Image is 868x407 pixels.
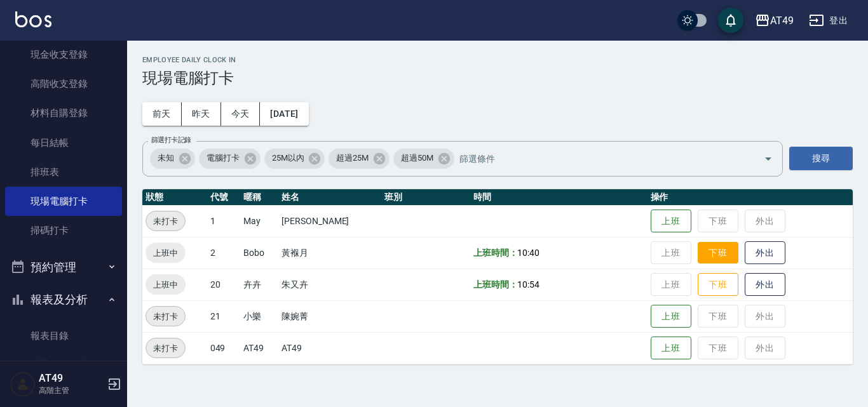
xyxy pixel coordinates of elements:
[651,305,691,328] button: 上班
[278,189,381,206] th: 姓名
[150,152,182,164] span: 未知
[199,152,247,164] span: 電腦打卡
[758,149,778,169] button: Open
[745,241,785,265] button: 外出
[240,205,278,237] td: May
[393,149,454,169] div: 超過50M
[651,337,691,360] button: 上班
[278,269,381,300] td: 朱又卉
[698,242,738,264] button: 下班
[207,237,241,269] td: 2
[517,248,539,258] span: 10:40
[5,69,122,98] a: 高階收支登錄
[5,98,122,128] a: 材料自購登錄
[264,152,312,164] span: 25M以內
[745,273,785,297] button: 外出
[5,157,122,187] a: 排班表
[207,300,241,332] td: 21
[221,102,261,126] button: 今天
[182,102,221,126] button: 昨天
[10,371,36,397] img: Person
[5,321,122,350] a: 報表目錄
[146,215,185,228] span: 未打卡
[278,237,381,269] td: 黃褓月
[750,8,799,34] button: AT49
[648,189,853,206] th: 操作
[207,189,241,206] th: 代號
[142,69,853,87] h3: 現場電腦打卡
[142,102,182,126] button: 前天
[393,152,441,164] span: 超過50M
[207,205,241,237] td: 1
[146,278,186,291] span: 上班中
[651,210,691,233] button: 上班
[5,216,122,245] a: 掃碼打卡
[718,8,743,33] button: save
[789,147,853,170] button: 搜尋
[278,332,381,364] td: AT49
[278,300,381,332] td: 陳婉菁
[770,13,794,29] div: AT49
[329,152,376,164] span: 超過25M
[199,149,261,169] div: 電腦打卡
[240,332,278,364] td: AT49
[329,149,390,169] div: 超過25M
[698,273,738,297] button: 下班
[146,342,185,355] span: 未打卡
[146,310,185,323] span: 未打卡
[264,149,325,169] div: 25M以內
[5,251,122,284] button: 預約管理
[151,135,191,145] label: 篩選打卡記錄
[260,102,308,126] button: [DATE]
[456,147,742,170] input: 篩選條件
[240,300,278,332] td: 小樂
[146,246,186,260] span: 上班中
[207,332,241,364] td: 049
[150,149,195,169] div: 未知
[804,9,853,32] button: 登出
[207,269,241,300] td: 20
[5,40,122,69] a: 現金收支登錄
[381,189,470,206] th: 班別
[240,237,278,269] td: Bobo
[473,248,518,258] b: 上班時間：
[470,189,648,206] th: 時間
[5,350,122,380] a: 消費分析儀表板
[39,385,104,396] p: 高階主管
[278,205,381,237] td: [PERSON_NAME]
[5,128,122,157] a: 每日結帳
[142,189,207,206] th: 狀態
[15,11,51,27] img: Logo
[5,187,122,216] a: 現場電腦打卡
[473,279,518,290] b: 上班時間：
[142,56,853,64] h2: Employee Daily Clock In
[517,279,539,290] span: 10:54
[5,283,122,316] button: 報表及分析
[39,372,104,385] h5: AT49
[240,189,278,206] th: 暱稱
[240,269,278,300] td: 卉卉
